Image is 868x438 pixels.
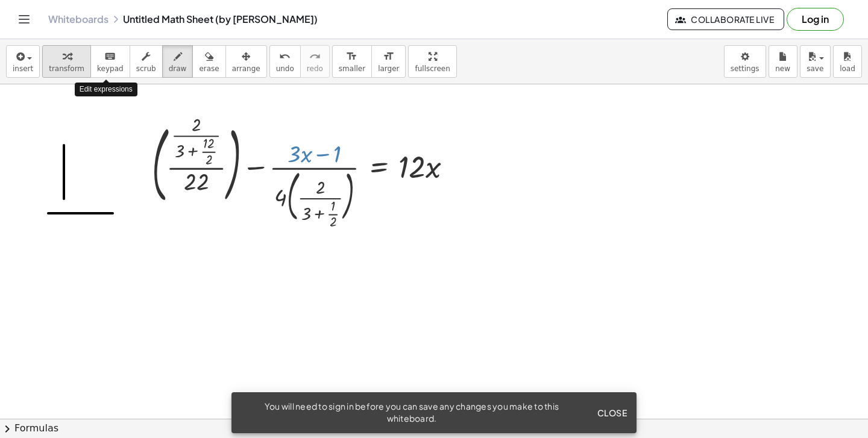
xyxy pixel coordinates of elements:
[339,64,365,73] span: smaller
[415,64,450,73] span: fullscreen
[6,45,40,78] button: insert
[346,49,357,64] i: format_size
[383,49,394,64] i: format_size
[731,64,759,73] span: settings
[48,13,108,25] a: Whiteboards
[307,64,323,73] span: redo
[162,45,193,78] button: draw
[42,45,91,78] button: transform
[241,401,582,425] div: You will need to sign in before you can save any changes you make to this whiteboard.
[775,64,790,73] span: new
[130,45,163,78] button: scrub
[279,49,291,64] i: undo
[300,45,330,78] button: redoredo
[678,14,774,25] span: Collaborate Live
[332,45,372,78] button: format_sizesmaller
[269,45,301,78] button: undoundo
[75,83,137,96] div: Edit expressions
[769,45,797,78] button: new
[232,64,260,73] span: arrange
[13,64,33,73] span: insert
[840,64,855,73] span: load
[225,45,267,78] button: arrange
[49,64,84,73] span: transform
[192,45,225,78] button: erase
[787,8,844,31] button: Log in
[807,64,823,73] span: save
[309,49,321,64] i: redo
[724,45,766,78] button: settings
[378,64,399,73] span: larger
[199,64,219,73] span: erase
[833,45,862,78] button: load
[597,407,627,418] span: Close
[169,64,187,73] span: draw
[14,10,34,29] button: Toggle navigation
[800,45,831,78] button: save
[97,64,124,73] span: keypad
[136,64,156,73] span: scrub
[90,45,130,78] button: keyboardkeypad
[104,49,116,64] i: keyboard
[667,8,784,30] button: Collaborate Live
[408,45,456,78] button: fullscreen
[592,402,632,424] button: Close
[371,45,406,78] button: format_sizelarger
[276,64,294,73] span: undo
